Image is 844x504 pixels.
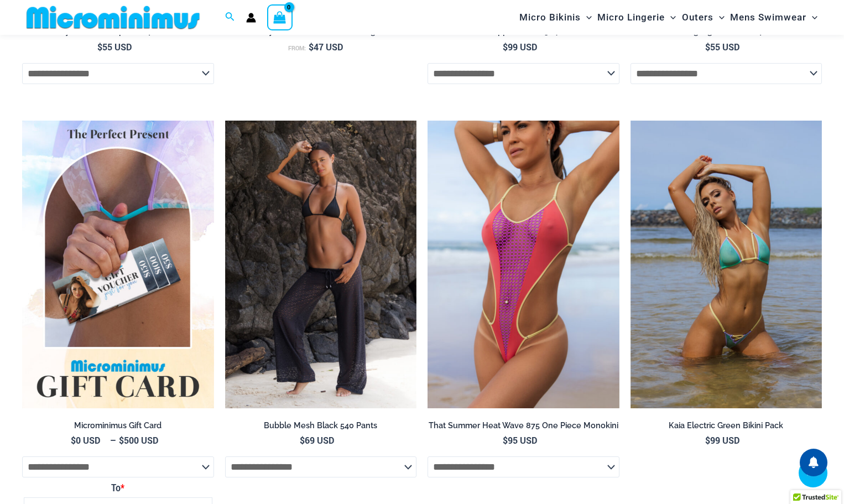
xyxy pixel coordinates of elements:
a: That Summer Heat Wave 875 One Piece Monokini [428,420,619,435]
a: Microminimus Gift Card [22,420,214,435]
nav: Site Navigation [515,2,822,33]
span: $ [97,41,102,53]
span: $ [705,434,710,446]
a: Kaia Electric Green Bikini Pack [631,420,822,435]
span: $ [71,434,76,446]
span: Micro Lingerie [597,3,665,32]
span: Mens Swimwear [730,3,806,32]
span: From: [288,44,306,52]
a: Bubble Mesh Black 540 Pants 01Bubble Mesh Black 540 Pants 03Bubble Mesh Black 540 Pants 03 [225,121,417,408]
span: $ [503,41,508,53]
img: Featured Gift Card [22,121,214,408]
a: Search icon link [225,11,235,24]
a: Kaia Electric Green 305 Top 445 Thong 04Kaia Electric Green 305 Top 445 Thong 05Kaia Electric Gre... [631,121,822,408]
span: $ [503,434,508,446]
h2: Kaia Electric Green Bikini Pack [631,420,822,431]
a: Account icon link [246,13,256,23]
h2: Bubble Mesh Black 540 Pants [225,420,417,431]
a: View Shopping Cart, empty [267,4,293,30]
label: To [24,479,212,497]
h2: That Summer Heat Wave 875 One Piece Monokini [428,420,619,431]
span: Menu Toggle [806,3,817,32]
bdi: 69 USD [300,434,334,446]
span: – [22,434,214,446]
span: $ [300,434,305,446]
a: Micro BikinisMenu ToggleMenu Toggle [517,3,595,32]
span: $ [705,41,710,53]
bdi: 500 USD [119,434,158,446]
bdi: 99 USD [503,41,537,53]
span: Menu Toggle [713,3,725,32]
span: $ [309,41,314,53]
bdi: 55 USD [97,41,132,53]
bdi: 0 USD [71,434,100,446]
span: Micro Bikinis [519,3,581,32]
img: Kaia Electric Green 305 Top 445 Thong 04 [631,121,822,408]
span: Outers [682,3,713,32]
abbr: Required field [121,482,124,493]
h2: Microminimus Gift Card [22,420,214,431]
img: Bubble Mesh Black 540 Pants 01 [225,121,417,408]
a: That Summer Heat Wave 875 One Piece Monokini 10That Summer Heat Wave 875 One Piece Monokini 12Tha... [428,121,619,408]
a: Micro LingerieMenu ToggleMenu Toggle [595,3,679,32]
a: Mens SwimwearMenu ToggleMenu Toggle [727,3,820,32]
span: Menu Toggle [665,3,676,32]
bdi: 99 USD [705,434,739,446]
img: MM SHOP LOGO FLAT [22,5,204,30]
bdi: 55 USD [705,41,739,53]
a: OutersMenu ToggleMenu Toggle [679,3,727,32]
span: $ [119,434,124,446]
span: Menu Toggle [581,3,592,32]
bdi: 47 USD [309,41,343,53]
a: Bubble Mesh Black 540 Pants [225,420,417,435]
bdi: 95 USD [503,434,537,446]
img: That Summer Heat Wave 875 One Piece Monokini 12 [428,121,619,408]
